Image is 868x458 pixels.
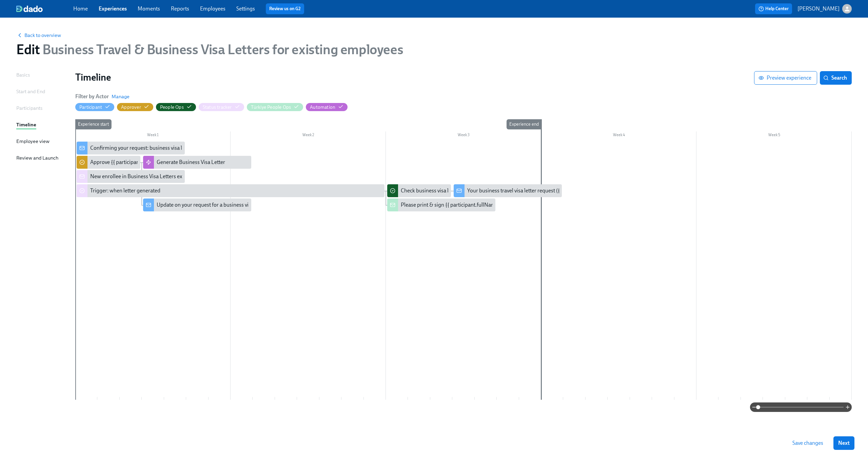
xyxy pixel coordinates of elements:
div: Hide Automation [310,104,335,110]
h6: Filter by Actor [75,93,109,100]
div: Confirming your request: business visa letter for {{ participant.visaLetterDestinationCountry }} [77,142,185,154]
div: Approve {{ participant.fullName }}'s request for a business travel visa letter [77,156,140,169]
button: Status tracker [199,103,244,111]
a: Reports [171,5,189,12]
span: Business Travel & Business Visa Letters for existing employees [40,41,403,58]
div: Check business visa letter generated for {{ participant.fullName }} ({{ participant.visaLetterDes... [387,184,451,197]
button: Preview experience [754,71,817,85]
p: [PERSON_NAME] [797,5,840,13]
div: Experience end [507,119,541,129]
div: Start and End [16,88,45,95]
button: Review us on G2 [266,3,304,14]
h1: Timeline [75,71,754,83]
a: Moments [138,5,160,12]
button: Approver [117,103,153,111]
button: Türkiye People Ops [247,103,303,111]
button: [PERSON_NAME] [797,4,852,14]
div: Week 3 [386,131,541,140]
div: Trigger: when letter generated [90,187,160,194]
h1: Edit [16,41,403,58]
a: Settings [236,5,255,12]
div: Your business travel visa letter request ({{ participant.visaLetterDestinationCountry }}, {{ part... [467,187,804,194]
div: Confirming your request: business visa letter for {{ participant.visaLetterDestinationCountry }} [90,144,306,152]
div: Review and Launch [16,154,58,162]
div: Week 1 [75,131,231,140]
div: Generate Business Visa Letter [143,156,251,169]
div: New enrollee in Business Visa Letters experience [77,170,185,183]
button: Back to overview [16,32,61,39]
a: Review us on G2 [269,5,301,12]
a: Employees [200,5,225,12]
div: Approve {{ participant.fullName }}'s request for a business travel visa letter [90,159,261,166]
button: Save changes [788,436,828,450]
div: Trigger: when letter generated [77,184,384,197]
span: Search [825,75,847,81]
button: Automation [306,103,348,111]
button: Next [833,436,854,450]
div: Your business travel visa letter request ({{ participant.visaLetterDestinationCountry }}, {{ part... [454,184,562,197]
button: Participant [75,103,114,111]
div: Update on your request for a business visa letter [157,201,267,209]
span: Save changes [792,440,823,446]
div: Hide People Ops [160,104,184,110]
div: Employee view [16,138,50,145]
div: Week 4 [541,131,696,140]
div: Experience start [75,119,112,129]
div: New enrollee in Business Visa Letters experience [90,173,202,180]
img: dado [16,5,43,12]
div: Week 2 [231,131,386,140]
div: Hide Participant [79,104,102,110]
button: Manage [112,93,130,100]
div: Hide Approver [121,104,141,110]
a: Experiences [99,5,127,12]
div: Türkiye People Ops [251,104,291,110]
div: Week 5 [696,131,852,140]
span: Help Center [758,5,789,12]
button: Help Center [755,3,792,14]
button: Search [820,71,852,85]
a: Home [73,5,88,12]
div: Please print & sign {{ participant.fullName }}'s business visa letter ({{ participant.visaLetterD... [387,199,495,211]
div: Check business visa letter generated for {{ participant.fullName }} ({{ participant.visaLetterDes... [401,187,801,194]
a: dado [16,5,73,12]
div: Participants [16,104,42,112]
div: Timeline [16,121,36,128]
div: Update on your request for a business visa letter [143,199,251,211]
div: Please print & sign {{ participant.fullName }}'s business visa letter ({{ participant.visaLetterD... [401,201,801,209]
div: Generate Business Visa Letter [157,159,225,166]
button: People Ops [156,103,196,111]
div: Basics [16,71,30,79]
span: Preview experience [760,75,811,81]
span: Next [838,440,850,446]
div: Hide Status tracker [203,104,232,110]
